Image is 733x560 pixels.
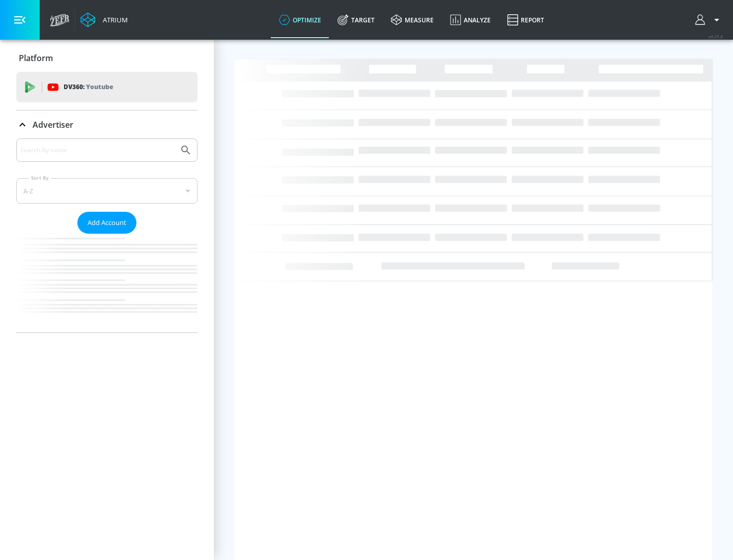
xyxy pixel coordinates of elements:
label: Sort By [29,175,51,181]
button: Add Account [77,212,136,234]
p: DV360: [64,81,113,93]
div: Advertiser [16,110,198,139]
div: A-Z [16,178,198,204]
span: v 4.25.4 [709,34,723,39]
a: Report [499,2,552,38]
div: Atrium [99,15,128,24]
span: Add Account [88,217,126,229]
div: Platform [16,44,198,72]
nav: list of Advertiser [16,234,198,332]
a: measure [383,2,442,38]
p: Advertiser [33,119,73,130]
a: Target [329,2,383,38]
input: Search by name [20,144,175,157]
a: optimize [271,2,329,38]
p: Youtube [86,81,113,92]
a: Atrium [80,12,128,27]
div: Advertiser [16,138,198,332]
a: Analyze [442,2,499,38]
div: DV360: Youtube [16,72,198,102]
p: Platform [19,52,53,64]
